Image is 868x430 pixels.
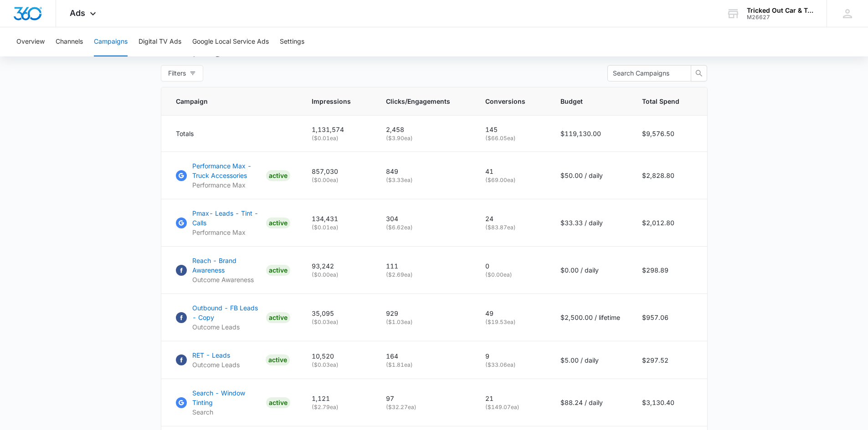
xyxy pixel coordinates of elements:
[485,271,539,279] p: ( $0.00 ea)
[312,271,364,279] p: ( $0.00 ea)
[386,271,463,279] p: ( $2.69 ea)
[485,361,539,369] p: ( $33.06 ea)
[176,312,187,323] img: Facebook
[386,176,463,184] p: ( $3.33 ea)
[691,65,707,81] button: search
[631,294,707,341] td: $957.06
[386,351,463,361] p: 164
[176,265,187,276] img: Facebook
[176,388,290,417] a: Google AdsSearch - Window TintingSearchACTIVE
[266,170,290,181] div: ACTIVE
[312,223,364,232] p: ( $0.01 ea)
[747,7,813,14] div: account name
[312,318,364,326] p: ( $0.03 ea)
[176,161,290,190] a: Google AdsPerformance Max - Truck AccessoriesPerformance MaxACTIVE
[386,394,463,403] p: 97
[691,70,707,77] span: search
[312,309,364,318] p: 35,095
[312,214,364,223] p: 134,431
[176,256,290,284] a: FacebookReach - Brand AwarenessOutcome AwarenessACTIVE
[560,96,607,106] span: Budget
[386,223,463,232] p: ( $6.62 ea)
[266,218,290,228] div: ACTIVE
[312,261,364,271] p: 93,242
[192,407,262,417] p: Search
[485,394,539,403] p: 21
[176,354,187,365] img: Facebook
[485,261,539,271] p: 0
[613,68,678,78] input: Search Campaigns
[192,360,240,369] p: Outcome Leads
[192,208,262,228] p: Pmax- Leads - Tint - Calls
[485,125,539,134] p: 145
[631,152,707,199] td: $2,828.80
[312,125,364,134] p: 1,131,574
[560,171,620,180] p: $50.00 / daily
[94,27,128,56] button: Campaigns
[176,303,290,332] a: FacebookOutbound - FB Leads - CopyOutcome LeadsACTIVE
[485,96,525,106] span: Conversions
[312,394,364,403] p: 1,121
[386,403,463,411] p: ( $32.27 ea)
[192,161,262,180] p: Performance Max - Truck Accessories
[266,354,290,365] div: ACTIVE
[192,256,262,275] p: Reach - Brand Awareness
[176,96,277,106] span: Campaign
[560,355,620,365] p: $5.00 / daily
[485,134,539,142] p: ( $66.05 ea)
[161,65,203,81] button: Filters
[631,247,707,294] td: $298.89
[176,350,290,369] a: FacebookRET - LeadsOutcome LeadsACTIVE
[386,134,463,142] p: ( $3.90 ea)
[485,176,539,184] p: ( $69.00 ea)
[631,379,707,426] td: $3,130.40
[631,199,707,247] td: $2,012.80
[747,14,813,20] div: account id
[631,341,707,379] td: $297.52
[176,218,187,228] img: Google Ads
[386,361,463,369] p: ( $1.81 ea)
[386,309,463,318] p: 929
[312,361,364,369] p: ( $0.03 ea)
[192,388,262,407] p: Search - Window Tinting
[312,351,364,361] p: 10,520
[386,96,450,106] span: Clicks/Engagements
[386,261,463,271] p: 111
[176,208,290,237] a: Google AdsPmax- Leads - Tint - CallsPerformance MaxACTIVE
[485,167,539,176] p: 41
[642,96,679,106] span: Total Spend
[485,351,539,361] p: 9
[560,218,620,228] p: $33.33 / daily
[312,176,364,184] p: ( $0.00 ea)
[16,27,45,56] button: Overview
[560,129,620,138] p: $119,130.00
[560,313,620,322] p: $2,500.00 / lifetime
[280,27,304,56] button: Settings
[192,228,262,237] p: Performance Max
[560,398,620,407] p: $88.24 / daily
[312,167,364,176] p: 857,030
[485,309,539,318] p: 49
[56,27,83,56] button: Channels
[312,134,364,142] p: ( $0.01 ea)
[485,214,539,223] p: 24
[485,403,539,411] p: ( $149.07 ea)
[176,170,187,181] img: Google Ads
[192,180,262,190] p: Performance Max
[176,129,290,138] div: Totals
[192,350,240,360] p: RET - Leads
[485,223,539,232] p: ( $83.87 ea)
[266,397,290,408] div: ACTIVE
[560,265,620,275] p: $0.00 / daily
[176,397,187,408] img: Google Ads
[386,318,463,326] p: ( $1.03 ea)
[139,27,181,56] button: Digital TV Ads
[386,125,463,134] p: 2,458
[312,96,351,106] span: Impressions
[386,214,463,223] p: 304
[485,318,539,326] p: ( $19.53 ea)
[192,303,262,322] p: Outbound - FB Leads - Copy
[70,8,85,18] span: Ads
[192,322,262,332] p: Outcome Leads
[631,116,707,152] td: $9,576.50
